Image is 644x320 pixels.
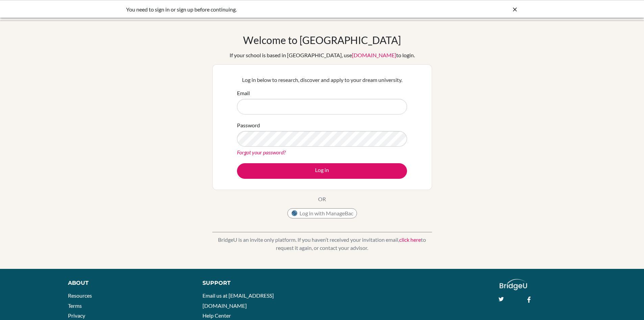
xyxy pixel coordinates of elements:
[68,292,92,299] a: Resources
[202,312,231,319] a: Help Center
[212,236,432,252] p: BridgeU is an invite only platform. If you haven’t received your invitation email, to request it ...
[68,302,82,309] a: Terms
[237,121,260,129] label: Password
[202,292,274,309] a: Email us at [EMAIL_ADDRESS][DOMAIN_NAME]
[237,163,407,179] button: Log in
[352,52,396,58] a: [DOMAIN_NAME]
[399,236,421,243] a: click here
[68,279,187,287] div: About
[237,76,407,84] p: Log in below to research, discover and apply to your dream university.
[237,149,286,155] a: Forgot your password?
[230,51,415,59] div: If your school is based in [GEOGRAPHIC_DATA], use to login.
[243,34,401,46] h1: Welcome to [GEOGRAPHIC_DATA]
[202,279,314,287] div: Support
[237,89,250,97] label: Email
[500,279,527,290] img: logo_white@2x-f4f0deed5e89b7ecb1c2cc34c3e3d731f90f0f143d5ea2071677605dd97b5244.png
[68,312,85,319] a: Privacy
[287,208,357,218] button: Log in with ManageBac
[318,195,326,203] p: OR
[126,5,417,14] div: You need to sign in or sign up before continuing.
